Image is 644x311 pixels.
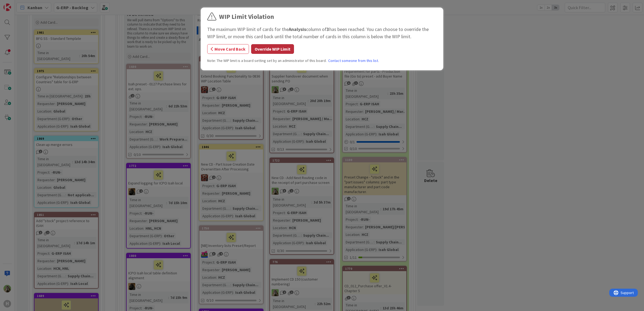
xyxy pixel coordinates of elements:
[327,26,329,32] b: 3
[251,44,294,54] button: Override WIP Limit
[328,58,379,64] a: Contact someone from this list.
[207,44,249,54] button: Move Card Back
[289,26,306,32] b: Analysis
[11,1,25,7] span: Support
[219,12,274,22] div: WIP Limit Violation
[207,26,437,40] div: The maximum WIP limit of cards for the column of has been reached. You can choose to override the...
[207,58,437,64] div: Note: The WIP limit is a board setting set by an administrator of this board.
